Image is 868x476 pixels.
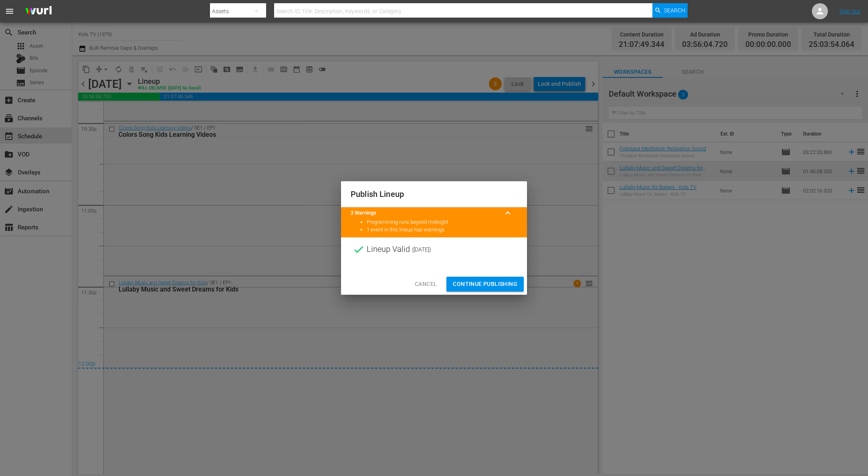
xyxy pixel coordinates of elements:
[351,209,498,217] title: 2 Warnings
[341,237,527,261] div: Lineup Valid
[453,279,517,289] span: Continue Publishing
[367,219,517,226] li: Programming runs beyond midnight
[367,226,517,234] li: 1 event in this lineup has warnings.
[498,203,517,223] button: keyboard_arrow_up
[412,243,431,255] span: ( [DATE] )
[503,208,513,218] span: keyboard_arrow_up
[446,277,524,292] button: Continue Publishing
[840,8,860,14] a: Sign Out
[351,188,517,201] h2: Publish Lineup
[408,277,443,292] button: Cancel
[5,6,14,16] span: menu
[664,3,685,18] span: Search
[415,279,437,289] span: Cancel
[19,2,58,21] img: ans4CAIJ8jUAAAAAAAAAAAAAAAAAAAAAAAAgQb4GAAAAAAAAAAAAAAAAAAAAAAAAJMjXAAAAAAAAAAAAAAAAAAAAAAAAgAT5G...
